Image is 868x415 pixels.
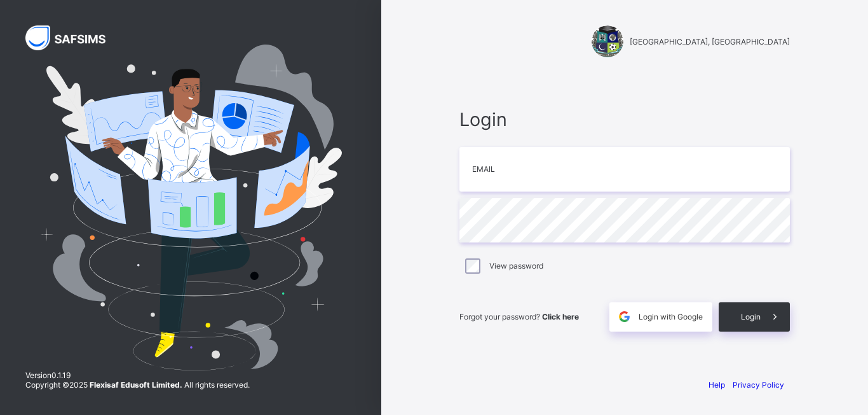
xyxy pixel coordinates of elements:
[39,45,342,370] img: Hero Image
[90,380,182,390] strong: Flexisaf Edusoft Limited.
[25,380,250,390] span: Copyright © 2025 All rights reserved.
[459,312,579,321] span: Forgot your password?
[733,380,784,390] a: Privacy Policy
[25,25,121,50] img: SAFSIMS Logo
[617,309,632,324] img: google.396cfc9801f0270233282035f929180a.svg
[709,380,725,390] a: Help
[639,312,703,321] span: Login with Google
[489,261,543,271] label: View password
[542,312,579,321] a: Click here
[630,37,790,46] span: [GEOGRAPHIC_DATA], [GEOGRAPHIC_DATA]
[25,370,250,380] span: Version 0.1.19
[459,108,790,130] span: Login
[741,312,761,321] span: Login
